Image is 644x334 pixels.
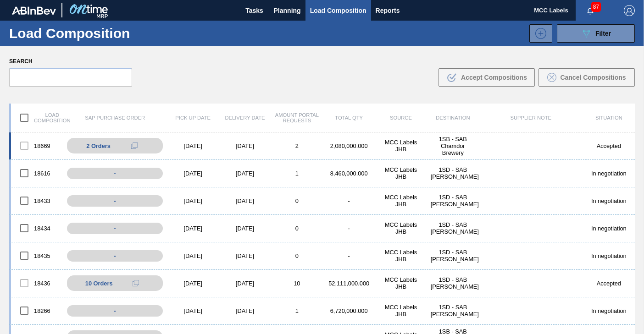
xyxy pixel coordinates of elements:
[439,68,535,87] button: Accept Compositions
[9,55,132,68] label: Search
[525,24,552,43] div: New Load Composition
[11,136,63,155] div: 18669
[427,136,479,156] div: 1SB - SAB Chamdor Brewery
[583,197,635,204] div: In negotiation
[375,304,427,318] div: MCC Labels JHB
[167,197,219,204] div: [DATE]
[375,166,427,180] div: MCC Labels JHB
[244,5,265,16] span: Tasks
[427,221,479,235] div: 1SD - SAB Rosslyn Brewery
[427,276,479,290] div: 1SD - SAB Rosslyn Brewery
[323,142,375,149] div: 2,080,000.000
[323,197,375,204] div: -
[219,280,271,287] div: [DATE]
[63,115,167,120] div: SAP Purchase Order
[167,225,219,232] div: [DATE]
[595,30,611,37] span: Filter
[271,225,323,232] div: 0
[323,280,375,287] div: 52,111,000.000
[167,252,219,259] div: [DATE]
[539,68,635,87] button: Cancel Compositions
[583,307,635,314] div: In negotiation
[375,115,427,120] div: Source
[583,225,635,232] div: In negotiation
[271,252,323,259] div: 0
[11,301,63,320] div: 18266
[375,139,427,153] div: MCC Labels JHB
[67,305,163,317] div: -
[219,307,271,314] div: [DATE]
[583,280,635,287] div: Accepted
[427,115,479,120] div: Destination
[12,6,56,15] img: TNhmsLtSVTkK8tSr43FrP2fwEKptu5GPRR3wAAAABJRU5ErkJggg==
[323,170,375,177] div: 8,460,000.000
[67,223,163,234] div: -
[583,252,635,259] div: In negotiation
[11,246,63,265] div: 18435
[583,115,635,120] div: Situation
[219,197,271,204] div: [DATE]
[323,225,375,232] div: -
[479,115,583,120] div: Supplier Note
[11,108,63,127] div: Load composition
[427,249,479,263] div: 1SD - SAB Rosslyn Brewery
[67,250,163,262] div: -
[67,168,163,179] div: -
[375,194,427,208] div: MCC Labels JHB
[219,142,271,149] div: [DATE]
[271,307,323,314] div: 1
[323,307,375,314] div: 6,720,000.000
[557,24,635,43] button: Filter
[427,166,479,180] div: 1SD - SAB Rosslyn Brewery
[427,304,479,318] div: 1SD - SAB Rosslyn Brewery
[86,142,111,149] span: 2 Orders
[461,74,527,81] span: Accept Compositions
[9,28,151,38] h1: Load Composition
[427,194,479,208] div: 1SD - SAB Rosslyn Brewery
[274,5,301,16] span: Planning
[11,219,63,238] div: 18434
[167,280,219,287] div: [DATE]
[583,170,635,177] div: In negotiation
[376,5,400,16] span: Reports
[11,164,63,183] div: 18616
[167,170,219,177] div: [DATE]
[271,197,323,204] div: 0
[323,115,375,120] div: Total Qty
[11,274,63,293] div: 18436
[591,2,601,12] span: 87
[219,170,271,177] div: [DATE]
[67,195,163,207] div: -
[127,278,145,289] div: Copy
[219,225,271,232] div: [DATE]
[271,280,323,287] div: 10
[167,115,219,120] div: Pick up Date
[576,4,605,17] button: Notifications
[11,191,63,210] div: 18433
[271,112,323,123] div: Amount Portal Requests
[624,5,635,16] img: Logout
[167,307,219,314] div: [DATE]
[375,276,427,290] div: MCC Labels JHB
[560,74,626,81] span: Cancel Compositions
[375,221,427,235] div: MCC Labels JHB
[167,142,219,149] div: [DATE]
[323,252,375,259] div: -
[375,249,427,263] div: MCC Labels JHB
[271,170,323,177] div: 1
[583,142,635,149] div: Accepted
[271,142,323,149] div: 2
[85,280,113,287] span: 10 Orders
[219,252,271,259] div: [DATE]
[125,140,144,151] div: Copy
[310,5,366,16] span: Load Composition
[219,115,271,120] div: Delivery Date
